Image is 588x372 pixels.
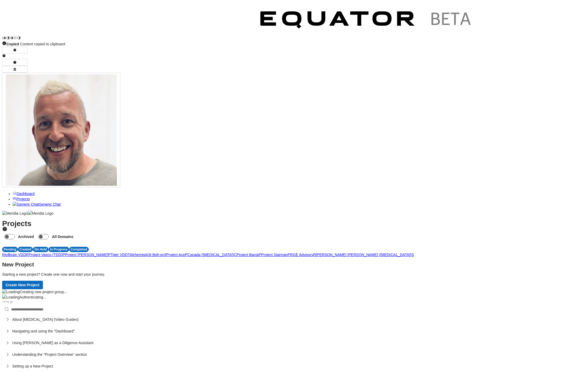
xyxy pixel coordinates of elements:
[39,202,60,206] span: Generic Chat
[21,2,251,40] img: Customer Logo
[2,281,43,289] button: Create New Project
[128,253,130,257] span: T
[16,197,30,201] span: Projects
[48,247,69,252] div: In Progress
[13,192,35,196] a: Dashboard
[13,197,30,201] a: Projects
[2,253,29,257] a: Redbrain VDDR
[313,253,316,257] span: R
[146,253,148,257] span: A
[251,2,482,40] img: Customer Logo
[290,253,316,257] a: RGE AdvisoryR
[237,253,261,257] a: Project BactaP
[2,314,586,325] button: About [MEDICAL_DATA] (Video Guides)
[69,247,89,252] div: Completed
[18,247,33,252] div: Created
[28,211,54,216] img: Meridia Logo
[2,349,586,360] button: Understanding the "Project Overview" section
[63,253,65,257] span: P
[2,289,20,295] img: Loading
[164,253,166,257] span: 3
[51,232,76,241] label: All Domains
[2,211,28,216] img: Meridia Logo
[2,360,586,372] button: Setting up a New Project
[6,42,65,46] span: Content copied to clipboard
[288,253,290,257] span: P
[316,253,414,257] a: [PERSON_NAME] [PERSON_NAME] ([MEDICAL_DATA])S
[187,253,236,257] a: Canada ([MEDICAL_DATA])C
[412,253,414,257] span: S
[6,42,19,46] strong: Copied
[29,253,65,257] a: Project Vasco (TDD)P
[17,232,36,241] label: Archived
[2,295,20,300] img: Loading
[185,253,187,257] span: P
[108,253,110,257] span: P
[13,202,39,207] img: Generic Chat
[234,253,237,257] span: C
[2,262,586,267] h2: New Project
[13,202,61,206] a: Generic ChatGeneric Chat
[20,295,46,299] span: Authenticating...
[2,325,586,337] button: Navigating and using the "Dashboard"
[26,253,29,257] span: R
[110,253,130,257] a: Tiger VDDT
[130,253,148,257] a: AlchemistA
[65,253,110,257] a: Project [PERSON_NAME]P
[16,192,35,196] span: Dashboard
[2,272,586,277] p: Starting a new project? Create one now and start your journey.
[20,290,67,294] span: Creating new project group...
[2,221,586,241] h1: Projects
[259,253,261,257] span: P
[2,337,586,349] button: Using [PERSON_NAME] as a Diligence Assistant
[6,74,117,186] img: Profile Icon
[261,253,290,257] a: Project StarmanP
[2,247,18,252] div: Pending
[148,253,166,257] a: 3t Bolt-on3
[166,253,187,257] a: Project AceP
[33,247,48,252] div: On Hold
